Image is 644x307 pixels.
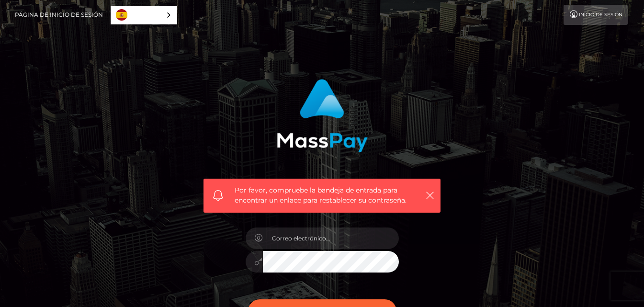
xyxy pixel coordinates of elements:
a: Inicio de sesión [564,5,628,25]
a: Página de inicio de sesión [15,5,103,25]
aside: Language selected: Español [111,6,177,24]
input: Correo electrónico... [263,227,399,249]
img: MassPay Login [277,79,368,152]
div: Language [111,6,177,24]
a: Español [111,6,177,24]
span: Por favor, compruebe la bandeja de entrada para encontrar un enlace para restablecer su contraseña. [235,185,409,205]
